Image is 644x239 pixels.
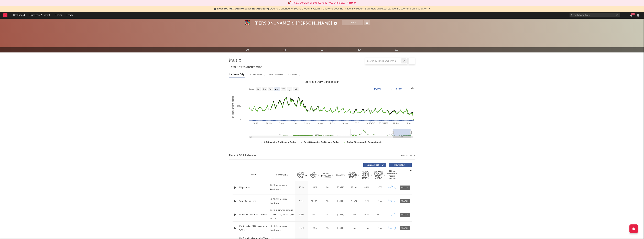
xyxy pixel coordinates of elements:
[570,13,620,17] input: Search for artists
[239,174,268,176] div: Name
[239,213,268,216] a: Não é Pra Amador - Ao Vivo
[361,200,372,203] div: 25.4k
[269,88,272,91] text: 3m
[309,172,318,178] span: ATD Spotify Plays
[321,186,333,189] div: 64
[287,72,300,78] div: OCC - Weekly
[361,186,372,189] div: 464k
[309,200,320,203] div: 15.2M
[239,119,241,121] text: 0
[309,186,320,189] div: 159M
[309,227,320,230] div: 4.65M
[64,12,75,19] a: Leads
[348,200,359,203] div: 2.46M
[239,225,268,232] a: Então Valeu / Não Vou Mais Chorar
[361,171,370,179] span: Global Rolling 7D Audio Streams
[229,79,415,147] svg: Luminate Daily Consumption
[270,184,294,192] div: 2023 Astro Music Produções
[263,88,266,91] text: 1m
[391,164,407,166] span: Features ( 17 )
[374,227,385,230] div: N/A
[390,88,392,90] text: →
[232,96,234,118] text: Luminate Daily Streams
[342,20,363,25] button: Track
[264,141,296,143] text: US Streaming On-Demand Audio
[305,80,339,83] text: Luminate Daily Consumption
[348,186,359,189] div: 29.1M
[276,174,286,176] span: Copyright
[296,227,307,230] div: 6.65k
[217,7,427,10] span: : Due to a change to SoundCloud's system, Sodatone does not have any recent Soundcloud releases. ...
[335,213,346,216] div: [DATE]
[335,227,346,230] div: [DATE]
[389,163,412,167] button: Features(17)
[374,186,385,189] div: <5%
[229,65,263,69] span: Total Artist Consumption
[275,88,278,91] text: 6m
[27,12,52,19] a: Discovery Assistant
[270,224,294,232] div: 2018 Astro Music Produções
[428,7,430,10] span: Dismiss
[321,213,333,216] div: 48
[229,72,245,78] div: Luminate - Daily
[396,88,402,90] text: [DATE]
[374,213,385,216] div: ~ 40 %
[355,122,361,124] text: 30. Jun
[348,213,359,216] div: 216k
[253,122,260,124] text: 10. Mar
[239,186,268,189] a: Digitando
[296,213,307,216] div: 8.31k
[270,209,294,221] div: 2025 [PERSON_NAME] e [PERSON_NAME] (AKI MUSIC)
[321,200,333,203] div: 45
[347,141,382,143] text: Global Streaming On-Demand Audio
[279,122,284,124] text: 7. Apr
[401,155,415,157] button: Export CSV
[288,1,345,5] div: 🚀 A new version of Sodatone is now available.
[374,88,381,90] text: [DATE]
[316,122,323,124] text: 19. May
[366,164,381,166] span: Originals ( 168 )
[363,163,386,167] button: Originals(168)
[309,213,320,216] div: 160k
[335,200,346,203] div: [DATE]
[304,141,339,143] text: Ex-US Streaming On-Demand Audio
[348,227,359,230] div: N/A
[11,12,27,19] a: Dashboard
[348,172,357,178] span: Global ATD Audio Streams
[342,122,348,124] text: 16. Jun
[248,72,266,78] div: Luminate - Weekly
[257,88,259,91] text: 1w
[296,186,307,189] div: 75.1k
[239,200,268,203] a: Convite Pro Erro
[229,154,256,158] span: Recent DSP Releases
[294,88,297,91] text: All
[217,7,269,10] span: New SoundCloud Releases not updating
[630,14,632,17] button: 99+
[296,200,307,203] div: 9.9k
[374,171,383,179] span: Estimated % Playlist Streams Last Day
[374,200,385,203] div: N/A
[321,172,331,177] span: Spotify Popularity
[347,1,356,5] button: Refresh
[330,122,335,124] text: 2. Jun
[366,122,375,124] text: 14. [DATE]
[52,12,64,19] a: Charts
[379,122,388,124] text: 28. [DATE]
[361,213,372,216] div: 78.1k
[291,122,297,124] text: 21. Apr
[254,20,338,26] div: [PERSON_NAME] & [PERSON_NAME]
[237,105,241,107] text: 200k
[387,170,397,180] div: Global Streaming Trend (Last 60D)
[361,227,372,230] div: N/A
[304,122,310,124] text: 5. May
[266,122,272,124] text: 24. Mar
[393,122,399,124] text: 11. Aug
[365,60,401,62] input: Search by song name or URL
[269,72,283,78] div: BMAT - Weekly
[321,227,333,230] div: 45
[335,186,346,189] div: [DATE]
